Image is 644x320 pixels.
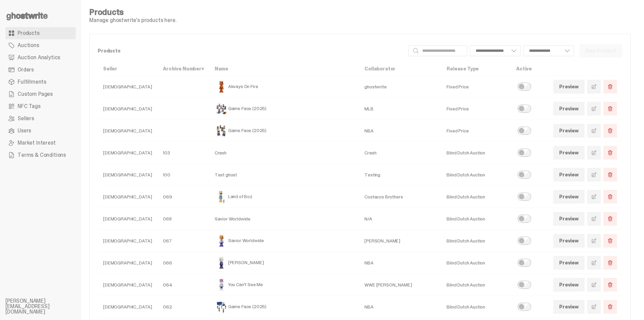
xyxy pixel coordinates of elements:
[553,278,585,292] a: Preview
[215,256,228,270] img: Eminem
[158,208,209,230] td: 068
[553,212,585,226] a: Preview
[441,208,511,230] td: Blind Dutch Auction
[209,208,359,230] td: Savior Worldwide
[215,234,228,248] img: Savior Worldwide
[553,102,585,115] a: Preview
[441,164,511,186] td: Blind Dutch Auction
[441,186,511,208] td: Blind Dutch Auction
[603,80,617,93] button: Delete Product
[18,128,31,133] span: Users
[603,234,617,248] button: Delete Product
[441,230,511,252] td: Blind Dutch Auction
[359,252,441,274] td: NBA
[209,76,359,98] td: Always On Fire
[209,62,359,76] th: Name
[209,230,359,252] td: Savior Worldwide
[209,252,359,274] td: [PERSON_NAME]
[98,230,158,252] td: [DEMOGRAPHIC_DATA]
[209,164,359,186] td: Test ghost
[5,76,76,88] a: Fulfillments
[359,62,441,76] th: Collaborator
[89,8,176,16] h4: Products
[18,116,34,121] span: Sellers
[553,146,585,159] a: Preview
[603,278,617,292] button: Delete Product
[5,137,76,149] a: Market Interest
[359,120,441,142] td: NBA
[98,98,158,120] td: [DEMOGRAPHIC_DATA]
[603,146,617,159] button: Delete Product
[158,186,209,208] td: 069
[209,142,359,164] td: Crash
[215,102,228,115] img: Game Face (2025)
[98,62,158,76] th: Seller
[163,66,204,72] a: Archive Number▾
[359,274,441,296] td: WWE [PERSON_NAME]
[603,256,617,270] button: Delete Product
[98,252,158,274] td: [DEMOGRAPHIC_DATA]
[5,39,76,51] a: Auctions
[553,168,585,182] a: Preview
[553,300,585,314] a: Preview
[359,164,441,186] td: Testing
[98,164,158,186] td: [DEMOGRAPHIC_DATA]
[98,120,158,142] td: [DEMOGRAPHIC_DATA]
[5,27,76,39] a: Products
[158,274,209,296] td: 064
[359,208,441,230] td: N/A
[603,102,617,115] button: Delete Product
[215,300,228,314] img: Game Face (2025)
[603,300,617,314] button: Delete Product
[18,91,53,97] span: Custom Pages
[603,212,617,226] button: Delete Product
[209,120,359,142] td: Game Face (2025)
[441,120,511,142] td: Fixed Price
[441,274,511,296] td: Blind Dutch Auction
[18,140,56,146] span: Market Interest
[209,186,359,208] td: Land of Boz
[158,296,209,318] td: 062
[553,190,585,204] a: Preview
[359,230,441,252] td: [PERSON_NAME]
[441,62,511,76] th: Release Type
[18,67,34,72] span: Orders
[553,256,585,270] a: Preview
[18,30,40,36] span: Products
[215,278,228,292] img: You Can't See Me
[5,125,76,137] a: Users
[209,98,359,120] td: Game Face (2025)
[18,79,46,85] span: Fulfillments
[215,190,228,204] img: Land of Boz
[98,208,158,230] td: [DEMOGRAPHIC_DATA]
[209,274,359,296] td: You Can't See Me
[215,80,228,93] img: Always On Fire
[98,296,158,318] td: [DEMOGRAPHIC_DATA]
[98,274,158,296] td: [DEMOGRAPHIC_DATA]
[441,142,511,164] td: Blind Dutch Auction
[18,55,60,60] span: Auction Analytics
[5,100,76,112] a: NFC Tags
[5,88,76,100] a: Custom Pages
[158,252,209,274] td: 066
[553,234,585,248] a: Preview
[603,190,617,204] button: Delete Product
[158,230,209,252] td: 067
[359,142,441,164] td: Crash
[18,152,66,158] span: Terms & Conditions
[553,80,585,93] a: Preview
[158,164,209,186] td: 100
[603,168,617,182] button: Delete Product
[98,186,158,208] td: [DEMOGRAPHIC_DATA]
[89,18,176,23] p: Manage ghostwrite's products here.
[5,64,76,76] a: Orders
[441,252,511,274] td: Blind Dutch Auction
[5,298,87,315] li: [PERSON_NAME][EMAIL_ADDRESS][DOMAIN_NAME]
[359,296,441,318] td: NBA
[98,142,158,164] td: [DEMOGRAPHIC_DATA]
[359,186,441,208] td: Costacos Brothers
[441,76,511,98] td: Fixed Price
[359,98,441,120] td: MLB
[553,124,585,137] a: Preview
[5,112,76,125] a: Sellers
